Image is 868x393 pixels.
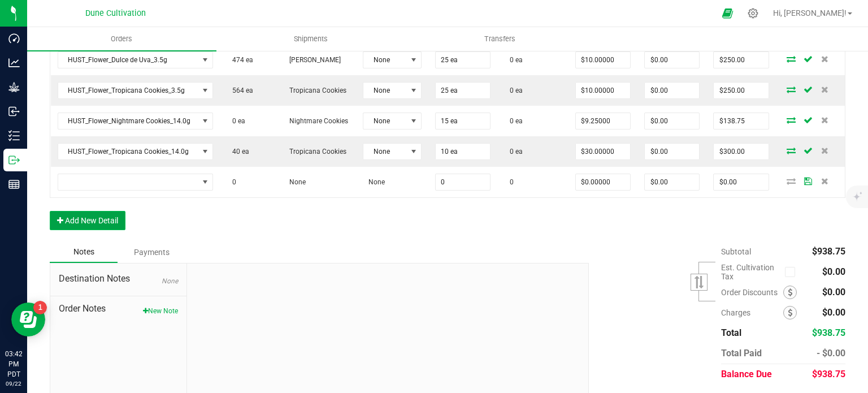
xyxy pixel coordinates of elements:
a: Orders [27,27,216,51]
input: 0 [714,174,768,190]
inline-svg: Inbound [8,106,20,117]
p: 09/22 [5,379,22,388]
span: None [363,178,385,186]
span: Save Order Detail [800,116,817,123]
input: 0 [645,52,699,68]
span: 0 ea [504,148,523,156]
span: 474 ea [227,56,253,64]
inline-svg: Inventory [8,130,20,141]
input: 0 [436,144,490,159]
span: 0 [227,178,236,186]
input: 0 [576,52,630,68]
iframe: Resource center unread badge [33,301,47,314]
span: Delete Order Detail [817,116,834,123]
span: NO DATA FOUND [58,82,213,99]
input: 0 [576,113,630,129]
span: None [284,178,306,186]
span: Total Paid [721,348,762,359]
span: Save Order Detail [800,55,817,62]
inline-svg: Dashboard [8,33,20,44]
span: Shipments [279,34,343,44]
span: Calculate cultivation tax [785,264,800,279]
input: 0 [714,113,768,129]
span: Tropicana Cookies [284,148,346,156]
span: Delete Order Detail [817,86,834,93]
input: 0 [576,174,630,190]
input: 0 [714,83,768,98]
input: 0 [576,144,630,159]
button: New Note [143,306,178,316]
span: None [363,113,406,129]
span: Charges [721,308,783,317]
iframe: Resource center [11,303,45,336]
p: 03:42 PM PDT [5,349,22,379]
input: 0 [576,83,630,98]
span: Order Discounts [721,288,783,297]
input: 0 [645,144,699,159]
span: Tropicana Cookies [284,87,346,94]
span: 0 ea [504,56,523,64]
input: 0 [645,174,699,190]
span: Destination Notes [59,272,178,286]
span: Delete Order Detail [817,147,834,154]
span: HUST_Flower_Tropicana Cookies_3.5g [58,83,198,98]
span: Save Order Detail [800,178,817,184]
button: Add New Detail [50,211,125,230]
span: Delete Order Detail [817,55,834,62]
span: Open Ecommerce Menu [715,2,740,24]
span: 0 ea [504,117,523,125]
input: 0 [436,83,490,98]
span: Order Notes [59,302,178,316]
span: 0 ea [227,117,245,125]
input: 0 [714,52,768,68]
span: None [363,52,406,68]
span: $0.00 [822,307,845,318]
span: Save Order Detail [800,147,817,154]
span: Balance Due [721,369,772,379]
span: Subtotal [721,247,751,256]
span: None [363,83,406,98]
div: Payments [118,242,185,262]
span: NO DATA FOUND [58,113,213,129]
span: None [162,277,178,285]
span: Transfers [469,34,531,44]
span: NO DATA FOUND [58,174,213,191]
span: 564 ea [227,87,253,94]
span: HUST_Flower_Dulce de Uva_3.5g [58,52,198,68]
span: Orders [96,34,147,44]
a: Shipments [216,27,406,51]
span: NO DATA FOUND [58,51,213,68]
input: 0 [436,52,490,68]
span: - $0.00 [817,348,845,359]
span: NO DATA FOUND [58,143,213,160]
div: Manage settings [746,8,760,19]
input: 0 [436,174,490,190]
span: $938.75 [812,246,845,257]
div: Notes [50,241,118,263]
inline-svg: Reports [8,179,20,190]
input: 0 [436,113,490,129]
span: HUST_Flower_Tropicana Cookies_14.0g [58,144,198,159]
span: Nightmare Cookies [284,117,348,125]
inline-svg: Grow [8,81,20,93]
span: None [363,144,406,159]
span: $938.75 [812,327,845,338]
span: $0.00 [822,266,845,277]
a: Transfers [406,27,595,51]
span: $0.00 [822,287,845,297]
span: $938.75 [812,369,845,379]
span: Save Order Detail [800,86,817,93]
span: 0 ea [504,87,523,94]
span: Total [721,327,741,338]
span: Est. Cultivation Tax [721,263,780,281]
input: 0 [645,83,699,98]
input: 0 [714,144,768,159]
inline-svg: Outbound [8,154,20,166]
span: [PERSON_NAME] [284,56,341,64]
inline-svg: Analytics [8,57,20,68]
span: Dune Cultivation [85,8,146,18]
span: Delete Order Detail [817,178,834,184]
span: HUST_Flower_Nightmare Cookies_14.0g [58,113,198,129]
span: 40 ea [227,148,249,156]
